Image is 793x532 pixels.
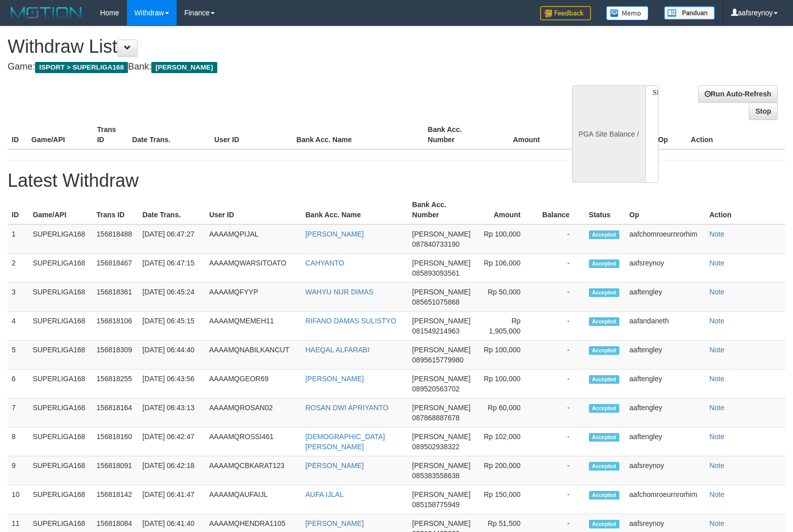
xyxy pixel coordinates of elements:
[536,398,584,427] td: -
[705,195,785,224] th: Action
[139,312,205,341] td: [DATE] 06:45:15
[412,375,471,383] span: [PERSON_NAME]
[8,5,85,20] img: MOTION_logo.png
[28,254,92,283] td: SUPERLIGA168
[92,283,139,312] td: 156818361
[205,224,301,254] td: AAAAMQPIJAL
[478,254,536,283] td: Rp 106,000
[301,195,408,224] th: Bank Acc. Name
[305,230,364,238] a: [PERSON_NAME]
[139,485,205,514] td: [DATE] 06:41:47
[536,312,584,341] td: -
[92,312,139,341] td: 156818106
[589,317,619,326] span: Accepted
[8,398,28,427] td: 7
[205,254,301,283] td: AAAAMQWARSITOATO
[412,461,471,470] span: [PERSON_NAME]
[92,195,139,224] th: Trans ID
[92,456,139,485] td: 156818091
[205,427,301,456] td: AAAAMQROSSI461
[478,312,536,341] td: Rp 1,905,000
[625,254,706,283] td: aafsreynoy
[536,224,584,254] td: -
[412,472,459,480] span: 085383558638
[8,171,785,191] h1: Latest Withdraw
[536,456,584,485] td: -
[128,120,210,149] th: Date Trans.
[305,288,373,296] a: WAHYU NUR DIMAS
[478,341,536,370] td: Rp 100,000
[28,195,92,224] th: Game/API
[412,443,459,451] span: 089502938322
[709,461,724,470] a: Note
[92,341,139,370] td: 156818309
[412,230,471,238] span: [PERSON_NAME]
[305,519,364,527] a: [PERSON_NAME]
[625,283,706,312] td: aaftengley
[139,341,205,370] td: [DATE] 06:44:40
[625,312,706,341] td: aafandaneth
[664,6,715,20] img: panduan.png
[151,62,217,73] span: [PERSON_NAME]
[205,283,301,312] td: AAAAMQFYYP
[305,404,388,412] a: ROSAN DWI APRIYANTO
[709,288,724,296] a: Note
[749,103,778,120] a: Stop
[489,120,555,149] th: Amount
[709,404,724,412] a: Note
[139,370,205,398] td: [DATE] 06:43:56
[412,346,471,354] span: [PERSON_NAME]
[92,485,139,514] td: 156818142
[709,230,724,238] a: Note
[139,456,205,485] td: [DATE] 06:42:18
[28,283,92,312] td: SUPERLIGA168
[412,240,459,248] span: 087840733190
[572,85,645,183] div: PGA Site Balance /
[478,398,536,427] td: Rp 60,000
[93,120,128,149] th: Trans ID
[536,341,584,370] td: -
[709,259,724,267] a: Note
[139,195,205,224] th: Date Trans.
[92,398,139,427] td: 156818164
[589,375,619,384] span: Accepted
[478,224,536,254] td: Rp 100,000
[478,195,536,224] th: Amount
[625,341,706,370] td: aaftengley
[412,414,459,422] span: 087868887678
[139,224,205,254] td: [DATE] 06:47:27
[412,327,459,335] span: 081549214963
[625,485,706,514] td: aafchomroeurnrorhim
[589,491,619,500] span: Accepted
[205,312,301,341] td: AAAAMQMEMEH11
[625,427,706,456] td: aaftengley
[709,317,724,325] a: Note
[709,346,724,354] a: Note
[606,6,649,20] img: Button%20Memo.svg
[305,490,343,498] a: AUFA IJLAL
[8,37,518,57] h1: Withdraw List
[536,195,584,224] th: Balance
[28,312,92,341] td: SUPERLIGA168
[305,259,344,267] a: CAHYANTO
[139,254,205,283] td: [DATE] 06:47:15
[8,254,28,283] td: 2
[412,433,471,441] span: [PERSON_NAME]
[412,288,471,296] span: [PERSON_NAME]
[205,456,301,485] td: AAAAMQCBKARAT123
[305,461,364,470] a: [PERSON_NAME]
[478,283,536,312] td: Rp 50,000
[8,485,28,514] td: 10
[92,427,139,456] td: 156818160
[625,195,706,224] th: Op
[478,485,536,514] td: Rp 150,000
[8,312,28,341] td: 4
[412,385,459,393] span: 089520563702
[412,259,471,267] span: [PERSON_NAME]
[412,519,471,527] span: [PERSON_NAME]
[28,456,92,485] td: SUPERLIGA168
[536,485,584,514] td: -
[412,317,471,325] span: [PERSON_NAME]
[305,375,364,383] a: [PERSON_NAME]
[92,254,139,283] td: 156818467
